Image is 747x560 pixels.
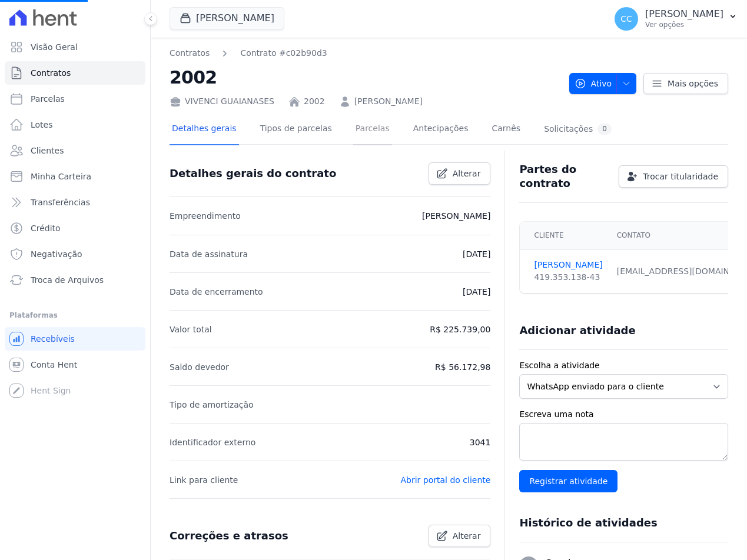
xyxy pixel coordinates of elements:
[170,7,284,29] button: [PERSON_NAME]
[170,322,212,336] p: Valor total
[170,435,255,449] p: Identificador externo
[575,73,612,94] span: Ativo
[5,35,145,59] a: Visão Geral
[31,67,71,79] span: Contratos
[520,222,609,249] th: Cliente
[5,268,145,292] a: Troca de Arquivos
[519,324,635,338] h3: Adicionar atividade
[519,470,617,492] input: Registrar atividade
[5,242,145,266] a: Negativação
[534,271,602,284] div: 419.353.138-43
[5,61,145,85] a: Contratos
[31,196,90,208] span: Transferências
[5,191,145,214] a: Transferências
[31,119,53,131] span: Lotes
[519,162,609,191] h3: Partes do contrato
[31,41,78,53] span: Visão Geral
[170,95,274,108] div: VIVENCI GUAIANASES
[534,259,602,271] a: [PERSON_NAME]
[519,359,728,372] label: Escolha a atividade
[411,114,471,145] a: Antecipações
[5,327,145,351] a: Recebíveis
[544,124,612,135] div: Solicitações
[401,475,491,485] a: Abrir portal do cliente
[31,145,64,156] span: Clientes
[170,529,288,543] h3: Correções e atrasos
[643,171,718,182] span: Trocar titularidade
[569,73,637,94] button: Ativo
[645,20,723,29] p: Ver opções
[470,435,491,449] p: 3041
[463,285,490,299] p: [DATE]
[620,15,632,23] span: CC
[31,359,77,371] span: Conta Hent
[619,165,728,188] a: Trocar titularidade
[489,114,523,145] a: Carnês
[5,165,145,188] a: Minha Carteira
[453,530,481,542] span: Alterar
[463,247,490,261] p: [DATE]
[5,353,145,376] a: Conta Hent
[170,285,263,299] p: Data de encerramento
[668,78,718,89] span: Mais opções
[170,473,238,487] p: Link para cliente
[240,47,327,59] a: Contrato #c02b90d3
[170,398,254,412] p: Tipo de amortização
[353,114,392,145] a: Parcelas
[605,2,747,35] button: CC [PERSON_NAME] Ver opções
[170,47,327,59] nav: Breadcrumb
[170,47,560,59] nav: Breadcrumb
[435,360,490,374] p: R$ 56.172,98
[354,95,423,108] a: [PERSON_NAME]
[170,209,241,223] p: Empreendimento
[5,216,145,240] a: Crédito
[170,166,336,181] h3: Detalhes gerais do contrato
[643,73,728,94] a: Mais opções
[304,95,325,108] a: 2002
[422,209,490,223] p: [PERSON_NAME]
[9,308,141,322] div: Plataformas
[542,114,614,145] a: Solicitações0
[453,168,481,179] span: Alterar
[31,222,61,234] span: Crédito
[170,47,210,59] a: Contratos
[430,322,490,336] p: R$ 225.739,00
[170,360,229,374] p: Saldo devedor
[170,247,248,261] p: Data de assinatura
[5,87,145,111] a: Parcelas
[519,408,728,421] label: Escreva uma nota
[519,516,657,530] h3: Histórico de atividades
[597,124,612,135] div: 0
[5,139,145,162] a: Clientes
[170,64,560,91] h2: 2002
[31,274,104,286] span: Troca de Arquivos
[429,162,491,185] a: Alterar
[170,114,239,145] a: Detalhes gerais
[31,93,65,105] span: Parcelas
[31,171,91,182] span: Minha Carteira
[5,113,145,136] a: Lotes
[31,248,82,260] span: Negativação
[429,525,491,547] a: Alterar
[645,8,723,20] p: [PERSON_NAME]
[258,114,334,145] a: Tipos de parcelas
[31,333,75,345] span: Recebíveis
